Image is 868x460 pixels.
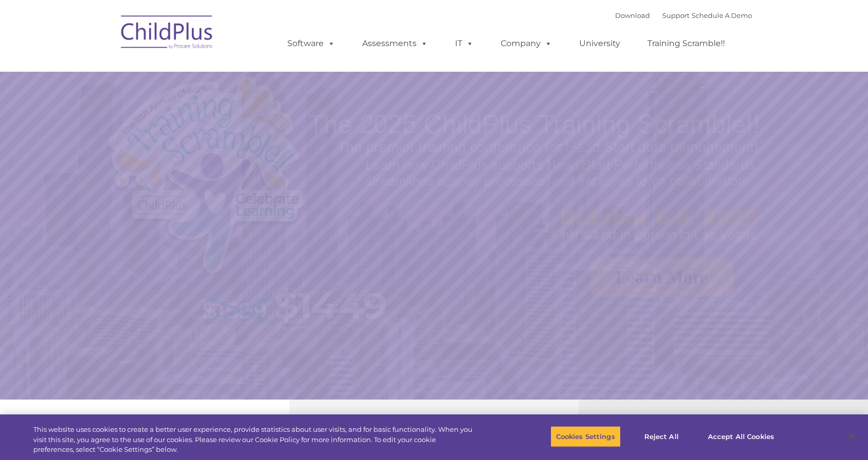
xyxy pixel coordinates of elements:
[116,8,219,59] img: ChildPlus by Procare Solutions
[662,11,689,19] a: Support
[277,33,345,54] a: Software
[490,33,562,54] a: Company
[692,11,752,19] a: Schedule A Demo
[615,11,650,19] a: Download
[840,425,863,448] button: Close
[590,258,733,297] a: Learn More
[445,33,484,54] a: IT
[33,425,478,455] div: This website uses cookies to create a better user experience, provide statistics about user visit...
[702,426,780,447] button: Accept All Cookies
[352,33,438,54] a: Assessments
[615,11,752,19] font: |
[629,426,694,447] button: Reject All
[637,33,735,54] a: Training Scramble!!
[569,33,630,54] a: University
[550,426,621,447] button: Cookies Settings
